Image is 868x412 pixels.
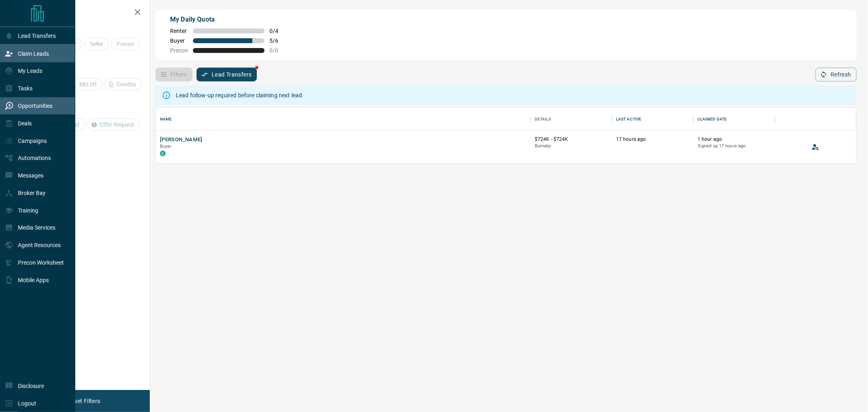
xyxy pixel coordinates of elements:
[616,108,641,131] div: Last Active
[62,394,105,408] button: Reset Filters
[693,108,775,131] div: Claimed Date
[269,37,287,44] span: 5 / 6
[197,68,257,81] button: Lead Transfers
[26,8,142,18] h2: Filters
[535,108,551,131] div: Details
[170,28,188,34] span: Renter
[160,151,166,156] div: condos.ca
[809,141,822,153] button: View Lead
[811,143,820,151] svg: View Lead
[160,108,172,131] div: Name
[697,136,771,143] p: 1 hour ago
[535,136,608,143] p: $724K - $724K
[160,136,203,144] button: [PERSON_NAME]
[170,37,188,44] span: Buyer
[612,108,693,131] div: Last Active
[697,143,771,149] p: Signed up 17 hours ago
[156,108,531,131] div: Name
[535,143,608,149] p: Burnaby
[697,108,727,131] div: Claimed Date
[269,28,287,34] span: 0 / 4
[269,47,287,54] span: 0 / 0
[170,47,188,54] span: Precon
[160,144,172,149] span: Buyer
[176,88,302,103] div: Lead follow-up required before claiming next lead
[616,136,689,143] p: 17 hours ago
[170,15,287,24] p: My Daily Quota
[816,68,857,81] button: Refresh
[531,108,612,131] div: Details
